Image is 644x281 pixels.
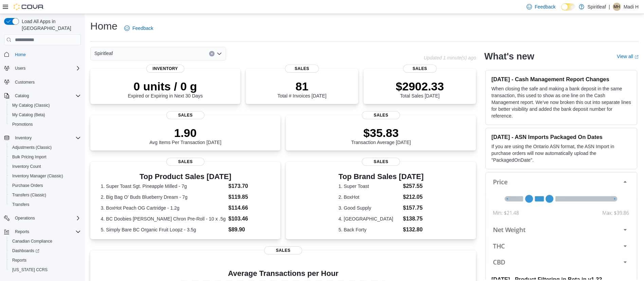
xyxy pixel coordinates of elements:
[122,21,156,35] a: Feedback
[10,266,81,274] span: Washington CCRS
[12,214,38,222] button: Operations
[609,3,610,11] p: |
[12,214,81,222] span: Operations
[7,110,84,120] button: My Catalog (Beta)
[10,237,81,245] span: Canadian Compliance
[12,92,81,100] span: Catalog
[10,256,81,264] span: Reports
[12,202,29,207] span: Transfers
[12,192,46,198] span: Transfers (Classic)
[491,134,631,140] h3: [DATE] - ASN Imports Packaged On Dates
[351,126,411,140] p: $35.83
[12,267,48,273] span: [US_STATE] CCRS
[10,172,81,180] span: Inventory Manager (Classic)
[7,143,84,152] button: Adjustments (Classic)
[10,162,81,171] span: Inventory Count
[12,154,47,160] span: Bulk Pricing Import
[7,236,84,246] button: Canadian Compliance
[12,228,81,236] span: Reports
[362,158,400,166] span: Sales
[10,143,54,152] a: Adjustments (Classic)
[10,120,81,128] span: Promotions
[166,158,204,166] span: Sales
[12,258,26,263] span: Reports
[149,126,221,140] p: 1.90
[228,226,270,234] dd: $89.90
[613,3,621,11] div: Madi H
[7,171,84,181] button: Inventory Manager (Classic)
[12,103,50,108] span: My Catalog (Classic)
[424,55,476,60] p: Updated 1 minute(s) ago
[396,80,444,93] p: $2902.33
[10,111,48,119] a: My Catalog (Beta)
[12,134,34,142] button: Inventory
[10,111,81,119] span: My Catalog (Beta)
[624,3,639,11] p: Madi H
[10,181,46,190] a: Purchase Orders
[1,64,84,73] button: Users
[15,52,26,57] span: Home
[1,227,84,236] button: Reports
[12,239,52,244] span: Canadian Compliance
[1,91,84,101] button: Catalog
[12,92,32,100] button: Catalog
[10,247,81,255] span: Dashboards
[588,3,606,11] p: Spiritleaf
[101,173,270,181] h3: Top Product Sales [DATE]
[561,3,575,11] input: Dark Mode
[12,134,81,142] span: Inventory
[10,101,53,109] a: My Catalog (Classic)
[491,76,631,83] h3: [DATE] - Cash Management Report Changes
[15,66,25,71] span: Users
[1,213,84,223] button: Operations
[7,120,84,129] button: Promotions
[10,191,81,199] span: Transfers (Classic)
[491,85,631,119] p: When closing the safe and making a bank deposit in the same transaction, this used to show as one...
[535,3,555,10] span: Feedback
[10,162,44,171] a: Inventory Count
[228,204,270,212] dd: $114.66
[128,80,203,93] p: 0 units / 0 g
[338,173,424,181] h3: Top Brand Sales [DATE]
[338,183,400,190] dt: 1. Super Toast
[617,54,639,59] a: View allExternal link
[146,65,184,73] span: Inventory
[10,200,81,209] span: Transfers
[403,182,424,190] dd: $257.55
[403,215,424,223] dd: $138.75
[10,266,50,274] a: [US_STATE] CCRS
[338,215,400,222] dt: 4. [GEOGRAPHIC_DATA]
[12,173,63,179] span: Inventory Manager (Classic)
[12,145,52,150] span: Adjustments (Classic)
[12,248,39,253] span: Dashboards
[228,182,270,190] dd: $173.70
[285,65,319,73] span: Sales
[277,80,326,93] p: 81
[15,80,35,85] span: Customers
[613,3,620,11] span: MH
[1,49,84,59] button: Home
[403,65,437,73] span: Sales
[90,19,117,33] h1: Home
[7,256,84,265] button: Reports
[396,80,444,99] div: Total Sales [DATE]
[1,133,84,143] button: Inventory
[217,51,222,56] button: Open list of options
[12,112,45,118] span: My Catalog (Beta)
[634,55,639,59] svg: External link
[12,78,81,86] span: Customers
[209,51,215,56] button: Clear input
[403,226,424,234] dd: $132.80
[12,50,81,58] span: Home
[7,190,84,200] button: Transfers (Classic)
[12,228,32,236] button: Reports
[228,193,270,201] dd: $119.85
[10,237,55,245] a: Canadian Compliance
[10,172,66,180] a: Inventory Manager (Classic)
[10,153,81,161] span: Bulk Pricing Import
[149,126,221,145] div: Avg Items Per Transaction [DATE]
[15,215,35,221] span: Operations
[101,183,226,190] dt: 1. Super Toast Sgt. Pineapple Milled - 7g
[12,164,41,169] span: Inventory Count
